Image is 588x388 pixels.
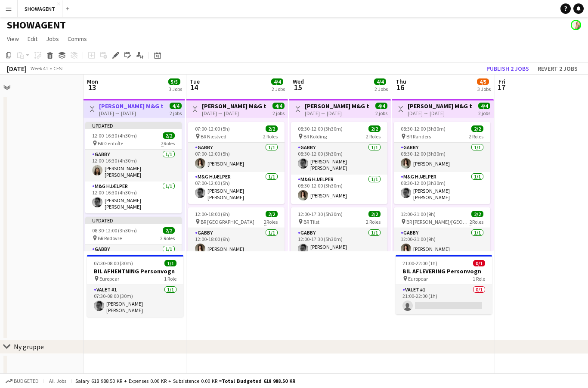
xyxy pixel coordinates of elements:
[396,285,492,314] app-card-role: Valet #10/121:00-22:00 (1h)
[469,133,483,140] span: 2 Roles
[497,82,505,92] span: 17
[291,82,304,92] span: 15
[195,125,230,132] span: 07:00-12:00 (5h)
[188,172,285,204] app-card-role: M&G Hjælper1/107:00-12:00 (5h)[PERSON_NAME] [PERSON_NAME] [PERSON_NAME]
[408,102,472,110] h3: [PERSON_NAME] M&G tour
[272,109,285,116] div: 2 jobs
[293,78,304,85] span: Wed
[189,82,200,92] span: 14
[64,33,90,44] a: Comms
[366,133,381,140] span: 2 Roles
[202,110,266,116] div: [DATE] → [DATE]
[272,86,285,92] div: 2 Jobs
[75,378,295,384] div: Salary 618 988.50 KR + Expenses 0.00 KR + Subsistence 0.00 KR =
[498,78,505,85] span: Fri
[375,103,387,109] span: 4/4
[43,33,62,44] a: Jobs
[394,207,490,289] app-job-card: 12:00-21:00 (9h)2/2 BR[PERSON_NAME]/[GEOGRAPHIC_DATA]2RolesGABBY1/112:00-21:00 (9h)[PERSON_NAME]M...
[470,219,483,225] span: Roles
[471,211,483,217] span: 2/2
[92,132,137,139] span: 12:00-16:30 (4h30m)
[483,63,532,74] button: Publish 2 jobs
[87,78,98,85] span: Mon
[298,211,343,217] span: 12:00-17:30 (5h30m)
[305,110,369,116] div: [DATE] → [DATE]
[85,122,182,129] div: Updated
[264,219,278,225] span: Roles
[188,207,285,289] app-job-card: 12:00-18:00 (6h)2/2 BR[GEOGRAPHIC_DATA]2RolesGABBY1/112:00-18:00 (6h)[PERSON_NAME]M&G Hjælper1/11...
[92,227,137,234] span: 08:30-12:00 (3h30m)
[368,211,381,217] span: 2/2
[7,64,27,73] div: [DATE]
[401,211,436,217] span: 12:00-21:00 (9h)
[394,228,490,257] app-card-role: GABBY1/112:00-21:00 (9h)[PERSON_NAME]
[263,133,278,140] span: 2 Roles
[164,260,176,266] span: 1/1
[368,125,381,132] span: 2/2
[291,143,387,175] app-card-role: GABBY1/108:30-12:00 (3h30m)[PERSON_NAME] [PERSON_NAME] [PERSON_NAME]
[291,207,387,289] app-job-card: 12:00-17:30 (5h30m)2/2 BR Tilst2 RolesGABBY1/112:00-17:30 (5h30m)[PERSON_NAME] [PERSON_NAME] [PER...
[85,217,182,308] app-job-card: Updated08:30-12:00 (3h30m)2/2 BR Rødovre2 RolesGABBY1/108:30-12:00 (3h30m)[PERSON_NAME] [PERSON_N...
[396,267,492,275] h3: BIL AFLEVERING Personvogn
[94,260,133,266] span: 07:30-08:00 (30m)
[170,109,182,116] div: 2 jobs
[408,275,428,282] span: Europcar
[85,122,182,213] app-job-card: Updated12:00-16:30 (4h30m)2/2 BRGentofte2RolesGABBY1/112:00-16:30 (4h30m)[PERSON_NAME] [PERSON_NA...
[53,65,65,72] div: CEST
[3,33,22,44] a: View
[163,227,175,234] span: 2/2
[201,219,254,225] span: BR
[190,78,200,85] span: Tue
[85,244,182,276] app-card-role: GABBY1/108:30-12:00 (3h30m)[PERSON_NAME] [PERSON_NAME]
[68,35,87,43] span: Comms
[396,78,406,85] span: Thu
[98,235,122,241] span: BR Rødovre
[4,376,40,386] button: Budgeted
[14,342,44,351] div: Ny gruppe
[85,217,182,224] div: Updated
[7,19,66,31] h1: SHOWAGENT
[396,255,492,314] app-job-card: 21:00-22:00 (1h)0/1BIL AFLEVERING Personvogn Europcar1 RoleValet #10/121:00-22:00 (1h)
[47,378,68,384] span: All jobs
[406,133,431,140] span: BR Randers
[87,255,183,317] div: 07:30-08:00 (30m)1/1BIL AFHENTNING Personvogn Europcar1 RoleValet #11/107:30-08:00 (30m)[PERSON_N...
[271,78,283,85] span: 4/4
[7,35,19,43] span: View
[571,20,581,30] app-user-avatar: Carolina Lybeck-Nørgaard
[28,35,37,43] span: Edit
[160,235,175,241] span: 2 Roles
[201,133,226,140] span: BR Næstved
[188,122,285,204] app-job-card: 07:00-12:00 (5h)2/2 BR Næstved2 RolesGABBY1/107:00-12:00 (5h)[PERSON_NAME]M&G Hjælper1/107:00-12:...
[375,109,387,116] div: 2 jobs
[202,102,266,110] h3: [PERSON_NAME] M&G tour
[222,378,295,384] span: Total Budgeted 618 988.50 KR
[266,211,278,217] span: 2/2
[406,219,470,225] span: BR
[291,228,387,260] app-card-role: GABBY1/112:00-17:30 (5h30m)[PERSON_NAME] [PERSON_NAME] [PERSON_NAME]
[471,125,483,132] span: 2/2
[298,125,343,132] span: 08:30-12:00 (3h30m)
[366,219,381,225] span: 2 Roles
[272,103,285,109] span: 4/4
[188,143,285,172] app-card-role: GABBY1/107:00-12:00 (5h)[PERSON_NAME]
[394,122,490,204] app-job-card: 08:30-12:00 (3h30m)2/2 BR Randers2 RolesGABBY1/108:30-12:00 (3h30m)[PERSON_NAME]M&G Hjælper1/108:...
[473,275,485,282] span: 1 Role
[303,133,327,140] span: BR Kolding
[291,122,387,204] app-job-card: 08:30-12:00 (3h30m)2/2 BR Kolding2 RolesGABBY1/108:30-12:00 (3h30m)[PERSON_NAME] [PERSON_NAME] [P...
[85,150,182,181] app-card-role: GABBY1/112:00-16:30 (4h30m)[PERSON_NAME] [PERSON_NAME]
[163,132,175,139] span: 2/2
[374,86,388,92] div: 2 Jobs
[305,102,369,110] h3: [PERSON_NAME] M&G tour
[87,267,183,275] h3: BIL AFHENTNING Personvogn
[24,33,41,44] a: Edit
[161,140,175,147] span: Roles
[188,228,285,257] app-card-role: GABBY1/112:00-18:00 (6h)[PERSON_NAME]
[394,172,490,204] app-card-role: M&G Hjælper1/108:30-12:00 (3h30m)[PERSON_NAME] [PERSON_NAME] [PERSON_NAME]
[374,78,386,85] span: 4/4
